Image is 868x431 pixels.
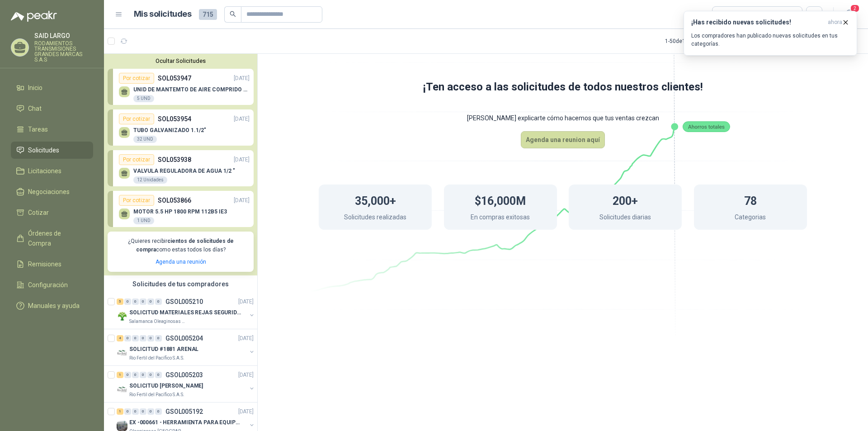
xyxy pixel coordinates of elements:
p: [DATE] [234,196,250,205]
div: 0 [147,298,154,305]
h1: ¡Ten acceso a las solicitudes de todos nuestros clientes! [283,79,843,96]
p: SOLICITUD [PERSON_NAME] [129,381,203,390]
h1: 35,000+ [355,190,396,210]
div: 0 [124,372,131,378]
div: 0 [124,335,131,341]
div: 1 UND [133,217,154,224]
span: Licitaciones [28,166,61,176]
div: 5 UND [133,95,154,102]
p: SOLICITUD #1881 ARENAL [129,345,198,353]
div: 0 [155,298,162,305]
a: Configuración [11,276,93,294]
p: TUBO GALVANIZADO 1.1/2" [133,127,206,133]
h1: 78 [744,190,757,210]
p: [DATE] [238,407,254,416]
p: [DATE] [238,370,254,379]
p: EX -000661 - HERRAMIENTA PARA EQUIPO MECANICO PLAN [129,418,242,426]
a: Por cotizarSOL053947[DATE] UNID DE MANTEMTO DE AIRE COMPRIDO 1/2 STD 150 PSI(FILTRO LUBRIC Y REGU... [108,69,254,105]
p: Categorias [735,212,766,224]
a: 5 0 0 0 0 0 GSOL005210[DATE] Company LogoSOLICITUD MATERIALES REJAS SEGURIDAD - OFICINASalamanca ... [117,296,255,325]
span: 2 [850,4,860,13]
span: ahora [828,19,842,26]
a: Agenda una reunión [156,259,206,265]
div: 0 [155,335,162,341]
a: Negociaciones [11,183,93,200]
span: Negociaciones [28,187,70,197]
img: Company Logo [117,311,127,322]
a: 4 0 0 0 0 0 GSOL005204[DATE] Company LogoSOLICITUD #1881 ARENALRio Fertil del Pacífico S.A.S. [117,333,255,362]
div: 0 [155,372,162,378]
span: Tareas [28,124,48,134]
p: [DATE] [234,115,250,123]
p: [DATE] [234,156,250,164]
p: SOLICITUD MATERIALES REJAS SEGURIDAD - OFICINA [129,308,242,317]
h1: Mis solicitudes [134,8,192,21]
div: 1 - 50 de 1066 [665,34,724,48]
a: 1 0 0 0 0 0 GSOL005203[DATE] Company LogoSOLICITUD [PERSON_NAME]Rio Fertil del Pacífico S.A.S. [117,369,255,398]
span: search [230,11,236,17]
div: 0 [140,372,146,378]
div: Por cotizar [119,73,154,84]
div: 1 [117,372,123,378]
p: [PERSON_NAME] explicarte cómo hacemos que tus ventas crezcan [283,105,843,131]
p: Rio Fertil del Pacífico S.A.S. [129,355,184,362]
p: Salamanca Oleaginosas SAS [129,318,186,325]
a: Órdenes de Compra [11,225,93,252]
a: Solicitudes [11,142,93,159]
img: Logo peakr [11,11,57,22]
a: Cotizar [11,204,93,221]
a: Manuales y ayuda [11,297,93,314]
div: 5 [117,298,123,305]
div: 32 UND [133,136,157,143]
p: MOTOR 5.5 HP 1800 RPM 112B5 IE3 [133,208,227,215]
span: Solicitudes [28,145,59,155]
div: Por cotizar [119,114,154,124]
div: Solicitudes de tus compradores [104,275,257,293]
div: 1 [117,408,123,415]
p: SOL053947 [158,73,191,83]
div: 0 [132,408,139,415]
div: 0 [140,298,146,305]
div: 0 [140,335,146,341]
p: Solicitudes diarias [599,212,651,224]
div: 0 [140,408,146,415]
h1: 200+ [613,190,638,210]
a: Inicio [11,79,93,96]
p: SOL053938 [158,155,191,165]
p: [DATE] [238,334,254,342]
p: GSOL005192 [165,408,203,415]
div: Ocultar SolicitudesPor cotizarSOL053947[DATE] UNID DE MANTEMTO DE AIRE COMPRIDO 1/2 STD 150 PSI(F... [104,54,257,275]
p: GSOL005204 [165,335,203,341]
a: Tareas [11,121,93,138]
div: 0 [147,408,154,415]
a: Por cotizarSOL053938[DATE] VALVULA REGULADORA DE AGUA 1/2 "12 Unidades [108,150,254,186]
div: 0 [132,335,139,341]
p: Los compradores han publicado nuevas solicitudes en tus categorías. [691,32,849,48]
p: SAID LARGO [34,33,93,39]
button: Agenda una reunion aquí [521,131,605,148]
span: Chat [28,104,42,114]
span: Remisiones [28,259,61,269]
p: Solicitudes realizadas [344,212,406,224]
p: UNID DE MANTEMTO DE AIRE COMPRIDO 1/2 STD 150 PSI(FILTRO LUBRIC Y REGULA) [133,86,250,93]
div: 4 [117,335,123,341]
span: Inicio [28,83,42,93]
span: Órdenes de Compra [28,228,85,248]
img: Company Logo [117,347,127,358]
p: SOL053954 [158,114,191,124]
img: Company Logo [117,384,127,395]
h3: ¡Has recibido nuevas solicitudes! [691,19,824,26]
div: 0 [147,335,154,341]
button: Ocultar Solicitudes [108,57,254,64]
div: 0 [132,298,139,305]
div: 0 [124,408,131,415]
p: En compras exitosas [471,212,530,224]
p: [DATE] [238,297,254,306]
span: Cotizar [28,208,49,218]
p: [DATE] [234,74,250,83]
div: 0 [147,372,154,378]
div: 0 [155,408,162,415]
a: Por cotizarSOL053866[DATE] MOTOR 5.5 HP 1800 RPM 112B5 IE31 UND [108,191,254,227]
h1: $16,000M [475,190,526,210]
